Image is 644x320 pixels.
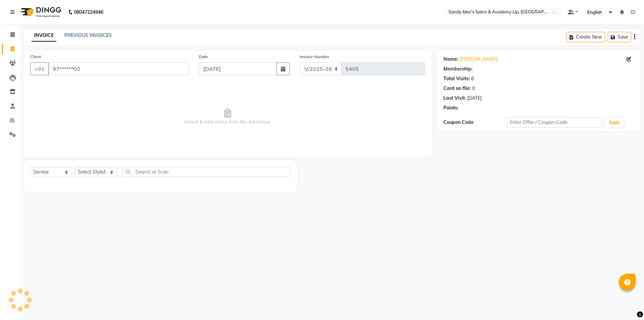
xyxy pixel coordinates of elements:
div: Card on file: [443,85,471,92]
div: Last Visit: [443,95,466,102]
button: Create New [567,32,605,42]
img: logo [17,3,63,21]
label: Invoice Number [300,54,329,60]
input: Enter Offer / Coupon Code [507,117,602,128]
span: Select & add items from the list below [30,83,425,150]
label: Date [199,54,208,60]
div: Total Visits: [443,75,470,82]
a: [PERSON_NAME] [460,56,497,63]
div: 0 [472,85,475,92]
button: Save [608,32,631,42]
a: PREVIOUS INVOICES [64,32,112,38]
div: 6 [471,75,474,82]
div: [DATE] [467,95,482,102]
div: Name: [443,56,459,63]
input: Search or Scan [122,167,290,177]
div: Membership: [443,65,473,73]
button: Apply [605,118,624,128]
label: Client [30,54,41,60]
iframe: chat widget [616,293,637,313]
b: 08047224946 [74,3,103,21]
div: Coupon Code [443,119,507,126]
a: INVOICE [32,30,56,42]
button: +91 [30,62,49,75]
input: Search by Name/Mobile/Email/Code [48,62,189,75]
div: Points: [443,104,459,111]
